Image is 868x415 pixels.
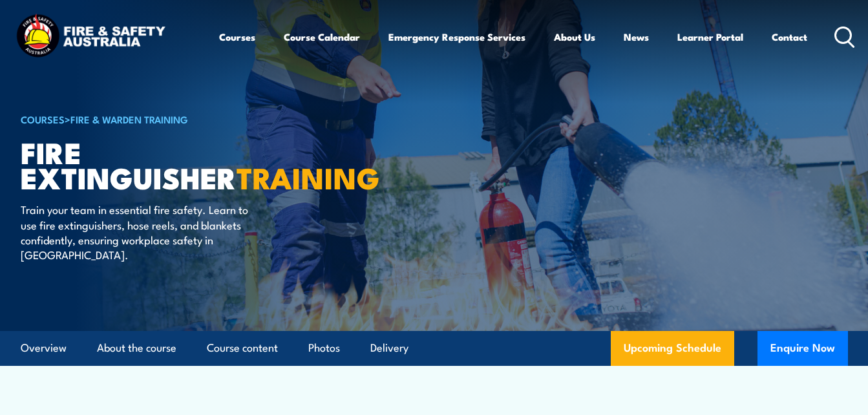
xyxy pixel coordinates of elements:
[757,331,848,366] button: Enquire Now
[237,154,380,199] strong: TRAINING
[308,331,340,365] a: Photos
[388,21,525,52] a: Emergency Response Services
[21,112,65,126] a: COURSES
[624,21,649,52] a: News
[284,21,360,52] a: Course Calendar
[21,139,340,189] h1: Fire Extinguisher
[21,111,340,127] h6: >
[97,331,176,365] a: About the course
[370,331,408,365] a: Delivery
[677,21,743,52] a: Learner Portal
[219,21,255,52] a: Courses
[21,331,67,365] a: Overview
[21,202,257,262] p: Train your team in essential fire safety. Learn to use fire extinguishers, hose reels, and blanke...
[611,331,734,366] a: Upcoming Schedule
[70,112,188,126] a: Fire & Warden Training
[772,21,807,52] a: Contact
[554,21,595,52] a: About Us
[207,331,278,365] a: Course content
